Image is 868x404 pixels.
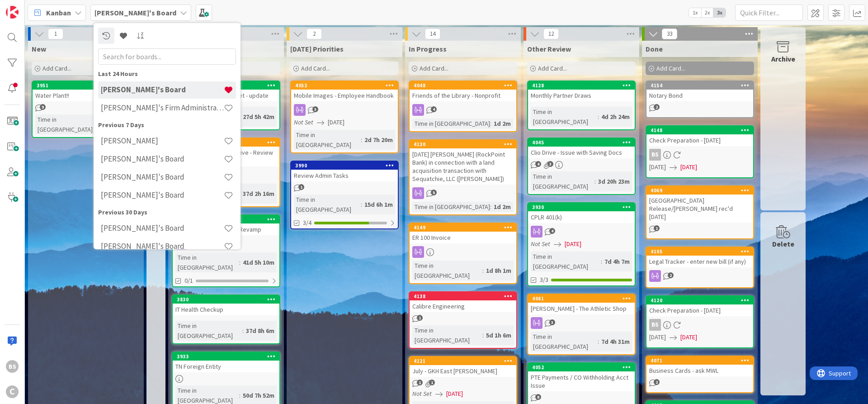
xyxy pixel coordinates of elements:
div: 4154Notary Bond [646,81,753,101]
div: 4048 [414,82,516,89]
h4: [PERSON_NAME]'s Board [101,154,224,163]
span: 3 [549,319,555,325]
div: Legal Tracker - enter new bill (if any) [646,256,753,267]
span: 2 [654,379,660,385]
div: 4105 [646,247,753,256]
div: PTE Payments / CO Withholding Acct Issue [528,371,635,391]
div: [DATE] [PERSON_NAME] (RockPoint Bank) in connection with a land acquisition transaction with Sequ... [410,148,516,185]
div: 4128Monthly Partner Draws [528,81,635,101]
h4: [PERSON_NAME]'s Board [101,172,224,181]
a: 3830IT Health CheckupTime in [GEOGRAPHIC_DATA]:37d 8h 6m [172,295,280,344]
div: 4071Business Cards - ask MWL [646,356,753,376]
div: 4149 [414,224,516,231]
span: : [242,326,244,336]
div: 4069[GEOGRAPHIC_DATA] Release/[PERSON_NAME] rec'd [DATE] [646,186,753,223]
div: IT Health Checkup [173,304,279,315]
div: 3990 [295,162,398,169]
div: 4148Check Preparation - [DATE] [646,126,753,146]
span: 3x [713,8,726,17]
div: 4071 [651,357,753,364]
div: 4128 [532,82,635,89]
span: Kanban [46,7,71,18]
div: TN Foreign Entity [173,361,279,372]
div: 4120 [651,297,753,304]
div: 4071 [646,356,753,365]
div: 37d 2h 16m [241,189,277,199]
span: Add Card... [301,64,330,72]
div: 1d 2m [491,119,513,128]
span: 4 [535,161,541,167]
span: 1 [417,315,423,321]
b: [PERSON_NAME]'s Board [94,8,176,17]
a: 4045Clio Drive - Issue with Saving DocsTime in [GEOGRAPHIC_DATA]:3d 20h 23m [527,138,636,195]
div: 4048Friends of the Library - Nonprofit [410,81,516,101]
img: Visit kanbanzone.com [6,6,19,19]
div: 3990Review Admin Tasks [291,162,398,181]
span: : [598,112,599,122]
div: 3951 [33,81,139,90]
div: BS [646,319,753,331]
span: : [239,390,241,400]
div: Time in [GEOGRAPHIC_DATA] [412,325,482,345]
div: 4061 [528,295,635,303]
input: Quick Filter... [735,5,803,21]
span: 14 [425,29,440,39]
div: 4121 [410,357,516,365]
span: 1 [417,380,423,385]
span: Done [646,44,663,53]
span: Add Card... [420,64,448,72]
div: 4045Clio Drive - Issue with Saving Docs [528,138,635,158]
div: Friends of the Library - Nonprofit [410,90,516,101]
div: Notary Bond [646,90,753,101]
span: : [594,176,596,186]
span: 1 [654,225,660,231]
input: Search for boards... [98,48,236,65]
div: Archive [771,53,795,64]
span: : [361,200,362,209]
span: : [482,330,484,340]
div: 3930 [532,204,635,210]
span: [DATE] [649,162,666,172]
div: Time in [GEOGRAPHIC_DATA] [294,195,361,214]
span: 3/3 [540,275,548,285]
div: Time in [GEOGRAPHIC_DATA] [412,119,490,128]
a: 4120Check Preparation - [DATE]BS[DATE][DATE] [646,295,754,348]
h4: [PERSON_NAME]'s Board [101,223,224,233]
div: Business Cards - ask MWL [646,365,753,376]
span: 33 [662,29,677,39]
div: Check Preparation - [DATE] [646,304,753,316]
div: 3990 [291,162,398,170]
div: 1d 8h 1m [484,266,514,276]
div: 4061[PERSON_NAME] - The Athletic Shop [528,295,635,314]
div: Water Plant!! [33,90,139,101]
div: 41d 5h 10m [241,257,277,267]
div: 4130 [410,140,516,148]
a: 4061[PERSON_NAME] - The Athletic ShopTime in [GEOGRAPHIC_DATA]:7d 4h 31m [527,294,636,355]
span: 3 [312,106,318,112]
span: 8 [535,394,541,400]
a: 4154Notary Bond [646,81,754,118]
div: 3951 [37,82,139,89]
span: 2x [701,8,713,17]
div: 5d 1h 6m [484,330,514,340]
span: Add Card... [538,64,567,72]
div: Last 24 Hours [98,69,236,79]
span: 4 [431,106,437,112]
div: Time in [GEOGRAPHIC_DATA] [531,107,598,127]
div: 4130 [414,141,516,147]
div: Check Preparation - [DATE] [646,134,753,146]
a: 4130[DATE] [PERSON_NAME] (RockPoint Bank) in connection with a land acquisition transaction with ... [409,139,517,215]
div: Previous 30 Days [98,208,236,217]
div: 4120 [646,296,753,304]
div: 3930 [528,203,635,211]
span: Support [19,1,41,12]
div: 7d 4h 31m [599,337,632,347]
div: 7d 4h 7m [602,257,632,266]
div: BS [649,149,661,161]
h4: [PERSON_NAME]'s Board [101,85,224,94]
div: 15d 6h 1m [362,200,395,209]
span: 1 [429,380,435,385]
div: Time in [GEOGRAPHIC_DATA] [35,114,96,134]
div: 4105Legal Tracker - enter new bill (if any) [646,247,753,267]
span: 2 [668,272,674,278]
